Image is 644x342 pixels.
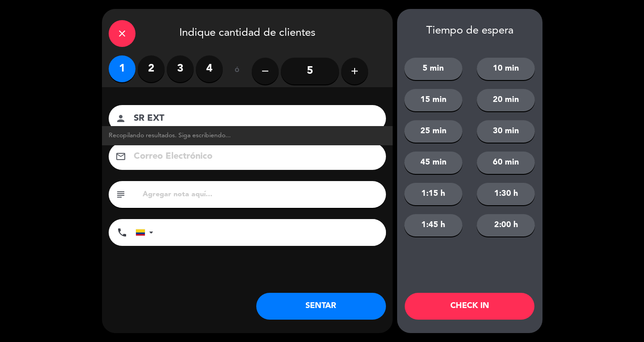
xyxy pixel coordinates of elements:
[102,9,393,55] div: Indique cantidad de clientes
[256,293,386,320] button: SENTAR
[115,189,126,200] i: subject
[404,89,462,111] button: 15 min
[404,214,462,236] button: 1:45 h
[142,188,379,201] input: Agregar nota aquí...
[477,89,535,111] button: 20 min
[477,120,535,143] button: 30 min
[404,152,462,174] button: 45 min
[341,58,368,84] button: add
[109,55,136,82] label: 1
[115,113,126,124] i: person
[133,149,374,165] input: Correo Electrónico
[117,227,127,238] i: phone
[252,58,279,84] button: remove
[109,131,231,141] span: Recopilando resultados. Siga escribiendo...
[117,28,127,39] i: close
[404,183,462,205] button: 1:15 h
[223,55,252,87] div: ó
[404,120,462,143] button: 25 min
[397,25,542,38] div: Tiempo de espera
[404,58,462,80] button: 5 min
[196,55,223,82] label: 4
[115,151,126,162] i: email
[349,66,360,76] i: add
[477,152,535,174] button: 60 min
[405,293,534,320] button: CHECK IN
[477,214,535,236] button: 2:00 h
[167,55,194,82] label: 3
[477,183,535,205] button: 1:30 h
[477,58,535,80] button: 10 min
[138,55,165,82] label: 2
[260,66,271,76] i: remove
[133,111,374,127] input: Nombre del cliente
[136,220,157,245] div: Colombia: +57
